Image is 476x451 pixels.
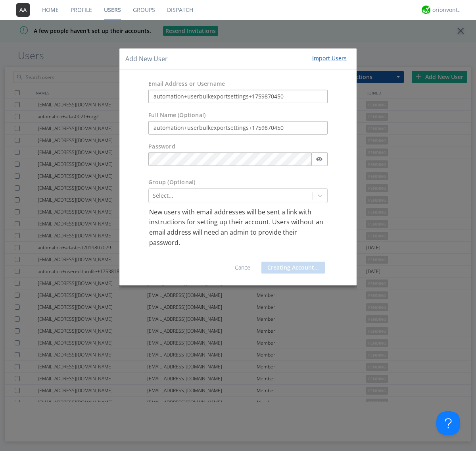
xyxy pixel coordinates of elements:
label: Email Address or Username [148,80,225,88]
div: orionvontas+atlas+automation+org2 [432,6,462,14]
h4: Add New User [125,54,168,64]
label: Group (Optional) [148,178,195,186]
img: 373638.png [16,3,30,17]
p: New users with email addresses will be sent a link with instructions for setting up their account... [149,207,327,248]
img: 29d36aed6fa347d5a1537e7736e6aa13 [422,6,430,14]
a: Cancel [235,264,251,271]
input: Julie Appleseed [148,121,328,135]
label: Full Name (Optional) [148,111,205,119]
button: Creating Account... [261,262,325,274]
label: Password [148,143,175,150]
input: e.g. email@address.com, Housekeeping1 [148,90,328,103]
div: Import Users [312,54,347,62]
